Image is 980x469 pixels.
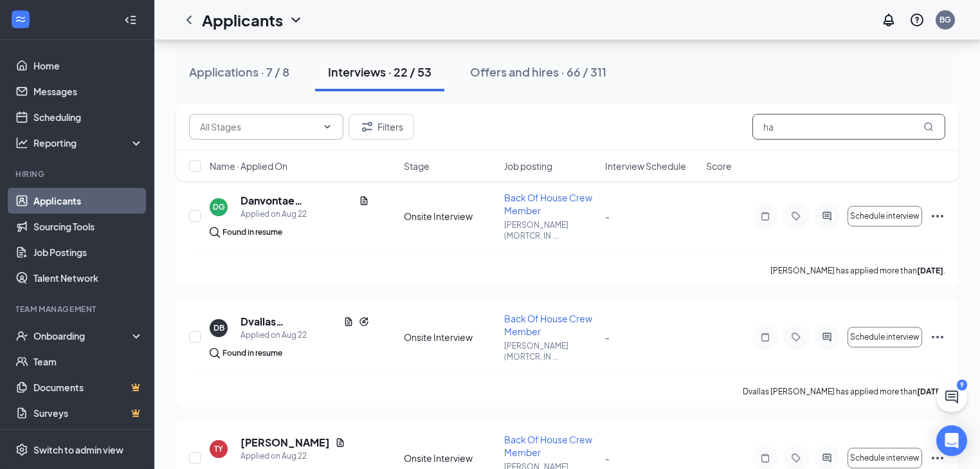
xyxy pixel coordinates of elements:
[202,9,283,31] h1: Applicants
[322,122,332,132] svg: ChevronDown
[770,265,945,276] p: [PERSON_NAME] has applied more than .
[33,239,143,265] a: Job Postings
[743,386,945,397] p: Dvallas [PERSON_NAME] has applied more than .
[15,329,28,342] svg: UserCheck
[909,12,925,28] svg: QuestionInfo
[819,453,835,463] svg: ActiveChat
[758,453,773,463] svg: Note
[917,266,943,275] b: [DATE]
[930,450,945,466] svg: Ellipses
[923,122,934,132] svg: MagnifyingGlass
[848,448,922,468] button: Schedule interview
[240,436,330,450] h5: [PERSON_NAME]
[222,347,282,360] div: Found in resume
[343,317,354,327] svg: Document
[181,12,197,28] svg: ChevronLeft
[819,211,835,221] svg: ActiveChat
[404,452,497,464] div: Onsite Interview
[504,340,597,362] p: [PERSON_NAME] (MORTCR, IN ...
[404,210,497,223] div: Onsite Interview
[706,160,732,172] span: Score
[15,169,141,179] div: Hiring
[222,226,282,239] div: Found in resume
[210,160,287,172] span: Name · Applied On
[605,210,610,222] span: -
[881,12,896,28] svg: Notifications
[14,13,27,26] svg: WorkstreamLogo
[33,104,143,130] a: Scheduling
[788,332,804,342] svg: Tag
[936,425,967,456] div: Open Intercom Messenger
[240,208,369,221] div: Applied on Aug 22
[605,160,686,172] span: Interview Schedule
[930,329,945,345] svg: Ellipses
[33,188,143,214] a: Applicants
[33,265,143,291] a: Talent Network
[605,452,610,464] span: -
[359,317,369,327] svg: Reapply
[758,211,773,221] svg: Note
[504,192,592,216] span: Back Of House Crew Member
[240,329,369,342] div: Applied on Aug 22
[359,196,369,206] svg: Document
[504,219,597,241] p: [PERSON_NAME] (MORTCR, IN ...
[359,119,375,134] svg: Filter
[189,64,289,80] div: Applications · 7 / 8
[470,64,606,80] div: Offers and hires · 66 / 311
[758,332,773,342] svg: Note
[124,14,137,26] svg: Collapse
[917,387,943,396] b: [DATE]
[504,434,592,458] span: Back Of House Crew Member
[33,400,143,426] a: SurveysCrown
[850,212,920,221] span: Schedule interview
[349,114,414,140] button: Filter Filters
[848,327,922,347] button: Schedule interview
[504,160,552,172] span: Job posting
[33,78,143,104] a: Messages
[200,120,317,134] input: All Stages
[240,450,345,463] div: Applied on Aug 22
[944,389,959,405] svg: ChatActive
[240,194,354,208] h5: Danvontae [PERSON_NAME]
[33,349,143,374] a: Team
[605,331,610,343] span: -
[788,453,804,463] svg: Tag
[288,12,304,28] svg: ChevronDown
[214,443,223,454] div: TY
[210,348,220,358] img: search.bf7aa3482b7795d4f01b.svg
[15,443,28,456] svg: Settings
[213,201,225,212] div: DG
[936,382,967,412] button: ChatActive
[33,136,144,149] div: Reporting
[957,380,967,391] div: 9
[213,322,224,333] div: DB
[33,214,143,239] a: Sourcing Tools
[240,315,338,329] h5: Dvallas [PERSON_NAME]
[504,313,592,337] span: Back Of House Crew Member
[819,332,835,342] svg: ActiveChat
[850,333,920,342] span: Schedule interview
[33,329,132,342] div: Onboarding
[33,374,143,400] a: DocumentsCrown
[788,211,804,221] svg: Tag
[850,454,920,463] span: Schedule interview
[752,114,945,140] input: Search in interviews
[335,437,345,448] svg: Document
[404,331,497,344] div: Onsite Interview
[404,160,430,172] span: Stage
[33,443,123,456] div: Switch to admin view
[930,208,945,224] svg: Ellipses
[15,304,141,315] div: Team Management
[33,53,143,78] a: Home
[848,206,922,226] button: Schedule interview
[15,136,28,149] svg: Analysis
[328,64,431,80] div: Interviews · 22 / 53
[210,227,220,237] img: search.bf7aa3482b7795d4f01b.svg
[939,14,951,25] div: BG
